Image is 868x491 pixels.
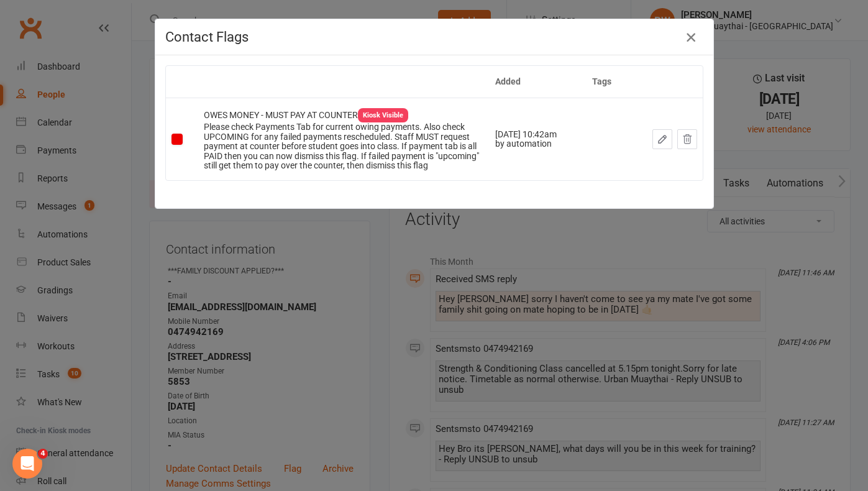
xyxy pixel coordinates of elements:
[165,29,703,45] h4: Contact Flags
[490,98,587,180] td: [DATE] 10:42am by automation
[358,108,408,122] div: Kiosk Visible
[12,449,42,479] iframe: Intercom live chat
[204,110,408,120] span: OWES MONEY - MUST PAY AT COUNTER
[587,66,628,98] th: Tags
[38,449,48,459] span: 4
[681,27,701,47] button: Close
[204,122,484,170] div: Please check Payments Tab for current owing payments. Also check UPCOMING for any failed payments...
[677,129,697,149] button: Dismiss this flag
[490,66,587,98] th: Added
